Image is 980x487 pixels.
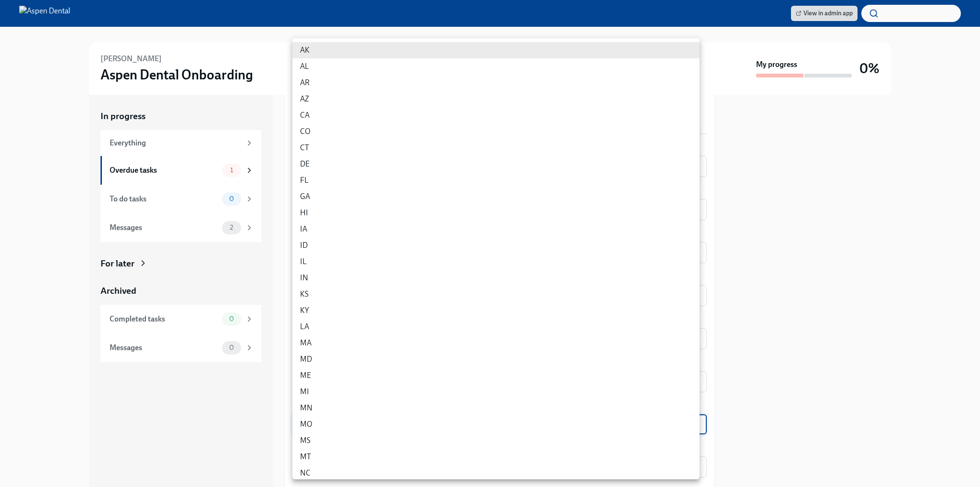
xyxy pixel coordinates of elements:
[292,254,700,270] li: IL
[292,400,700,416] li: MN
[292,449,700,465] li: MT
[292,188,700,205] li: GA
[292,172,700,188] li: FL
[292,335,700,351] li: MA
[292,75,700,91] li: AR
[292,42,700,58] li: AK
[292,416,700,432] li: MO
[292,58,700,75] li: AL
[292,302,700,319] li: KY
[292,270,700,286] li: IN
[292,367,700,384] li: ME
[292,286,700,302] li: KS
[292,123,700,140] li: CO
[292,107,700,123] li: CA
[292,319,700,335] li: LA
[292,221,700,237] li: IA
[292,91,700,107] li: AZ
[292,432,700,449] li: MS
[292,140,700,156] li: CT
[292,384,700,400] li: MI
[292,465,700,481] li: NC
[292,205,700,221] li: HI
[292,237,700,254] li: ID
[292,351,700,367] li: MD
[292,156,700,172] li: DE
